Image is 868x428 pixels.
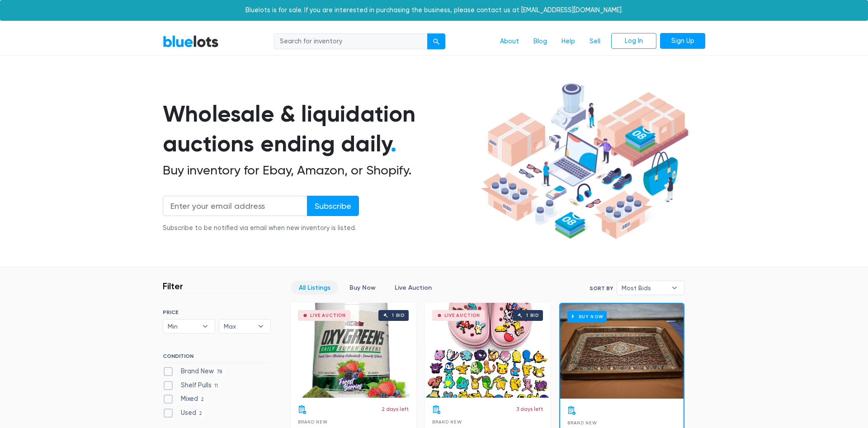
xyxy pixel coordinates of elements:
[291,281,338,295] a: All Listings
[291,303,416,398] a: Live Auction 1 bid
[298,419,327,424] span: Brand New
[392,313,404,318] div: 1 bid
[526,33,554,50] a: Blog
[560,304,684,399] a: Buy Now
[198,396,207,404] span: 2
[516,405,543,413] p: 3 days left
[444,313,480,318] div: Live Auction
[274,33,428,50] input: Search for inventory
[493,33,526,50] a: About
[163,281,183,292] h3: Filter
[163,367,225,376] label: Brand New
[567,420,597,425] span: Brand New
[590,284,613,292] label: Sort By
[526,313,538,318] div: 1 bid
[163,381,221,390] label: Shelf Pulls
[163,394,207,404] label: Mixed
[168,320,198,333] span: Min
[432,419,462,424] span: Brand New
[196,410,205,417] span: 2
[163,196,307,216] input: Enter your email address
[214,368,225,376] span: 78
[310,313,346,318] div: Live Auction
[163,408,205,418] label: Used
[660,33,705,49] a: Sign Up
[212,382,221,390] span: 11
[665,281,684,295] b: ▾
[342,281,383,295] a: Buy Now
[163,35,219,48] a: BlueLots
[391,130,396,157] span: .
[387,281,439,295] a: Live Auction
[163,223,359,233] div: Subscribe to be notified via email when new inventory is listed.
[163,99,477,159] h1: Wholesale & liquidation auctions ending daily
[307,196,359,216] input: Subscribe
[224,320,254,333] span: Max
[163,309,271,315] h6: PRICE
[196,320,215,333] b: ▾
[611,33,656,49] a: Log In
[382,405,409,413] p: 2 days left
[163,163,477,178] h2: Buy inventory for Ebay, Amazon, or Shopify.
[567,311,607,322] h6: Buy Now
[554,33,582,50] a: Help
[425,303,550,398] a: Live Auction 1 bid
[163,353,271,363] h6: CONDITION
[477,79,692,244] img: hero-ee84e7d0318cb26816c560f6b4441b76977f77a177738b4e94f68c95b2b83dbb.png
[251,320,270,333] b: ▾
[582,33,608,50] a: Sell
[622,281,667,295] span: Most Bids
